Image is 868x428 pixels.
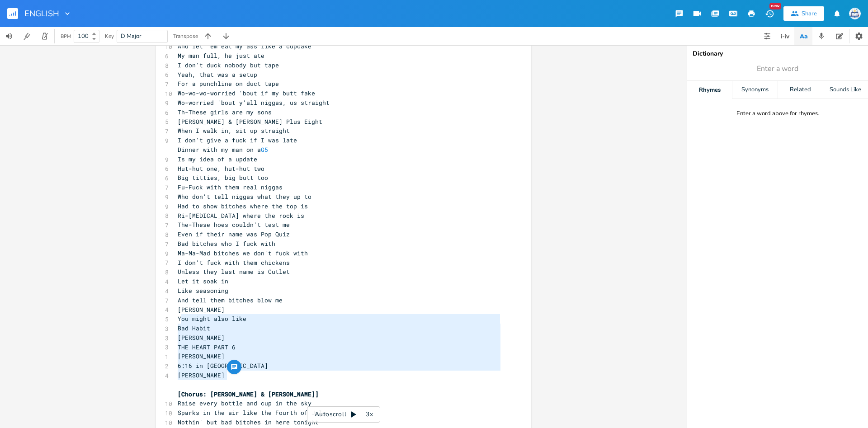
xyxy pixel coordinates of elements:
span: Hut-hut one, hut-hut two [178,165,264,173]
span: And let 'em eat my ass like a cupcake [178,42,311,50]
img: Sign In [849,8,861,19]
span: D Major [121,32,142,40]
div: Sounds Like [823,81,868,99]
div: Key [105,33,114,39]
div: 3x [361,406,377,423]
span: [PERSON_NAME] & [PERSON_NAME] Plus Eight [178,118,322,126]
div: Autoscroll [307,406,380,423]
span: Yeah, that was a setup [178,71,257,79]
div: Share [802,9,817,18]
span: [Chorus: [PERSON_NAME] & [PERSON_NAME]] [178,390,319,398]
span: Fu-Fuck with them real niggas [178,183,283,191]
div: Related [778,81,823,99]
span: Enter a word [757,64,798,74]
span: ENGLISH [24,9,59,18]
span: [PERSON_NAME] [178,306,225,314]
span: When I walk in, sit up straight [178,127,290,135]
span: I don't duck nobody but tape [178,61,279,69]
span: Is my idea of a update [178,155,257,163]
span: Nothin' but bad bitches in here tonight [178,418,319,426]
span: And tell them bitches blow me [178,296,283,304]
div: Transpose [173,33,198,39]
span: [PERSON_NAME] [178,334,225,342]
span: Had to show bitches where the top is [178,202,308,210]
span: Let it soak in [178,277,228,285]
div: Synonyms [732,81,777,99]
span: Dinner with my man on a [178,146,268,154]
span: I don't fuck with them chickens [178,259,290,267]
span: My man full, he just ate [178,52,264,60]
span: Unless they last name is Cutlet [178,268,290,276]
span: Raise every bottle and cup in the sky [178,399,311,407]
span: [PERSON_NAME] [178,371,225,379]
span: Bad Habit [178,324,210,332]
span: For a punchline on duct tape [178,80,279,88]
div: New [769,3,781,9]
button: Share [783,6,824,21]
span: Who don't tell niggas what they up to [178,193,311,201]
span: Like seasoning [178,287,228,295]
span: Big titties, big butt too [178,174,268,182]
span: Wo-worried 'bout y'all niggas, us straight [178,99,330,107]
span: [PERSON_NAME] [178,352,225,360]
div: Enter a word above for rhymes. [736,110,819,118]
span: You might also like [178,315,246,323]
span: Ma-Ma-Mad bitches we don't fuck with [178,249,308,257]
span: 6:16 in [GEOGRAPHIC_DATA] [178,362,268,370]
span: G5 [261,146,268,154]
span: Sparks in the air like the Fourth of July [178,409,326,417]
span: I don't give a fuck if I was late [178,136,297,144]
span: Th-These girls are my sons [178,108,272,116]
div: BPM [61,34,71,39]
span: Wo-wo-wo-worried 'bout if my butt fake [178,89,315,97]
div: Rhymes [687,81,732,99]
button: New [760,5,778,22]
div: Dictionary [693,51,863,57]
span: THE HEART PART 6 [178,343,236,351]
span: Even if their name was Pop Quiz [178,230,290,238]
span: Ri-[MEDICAL_DATA] where the rock is [178,212,304,220]
span: Bad bitches who I fuck with [178,240,275,248]
span: The-These hoes couldn't test me [178,221,290,229]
